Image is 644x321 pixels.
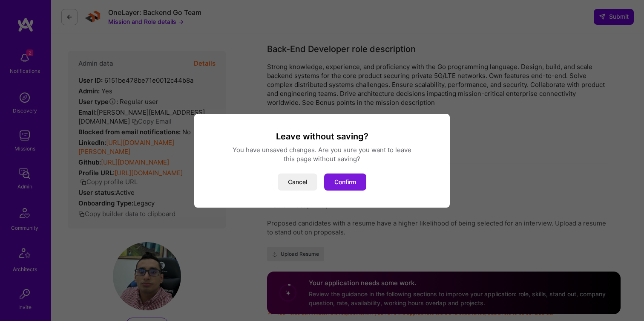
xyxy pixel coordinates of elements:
[204,145,440,154] div: You have unsaved changes. Are you sure you want to leave
[324,174,366,191] button: Confirm
[204,131,440,142] h3: Leave without saving?
[204,154,440,163] div: this page without saving?
[278,174,317,191] button: Cancel
[194,114,450,208] div: modal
